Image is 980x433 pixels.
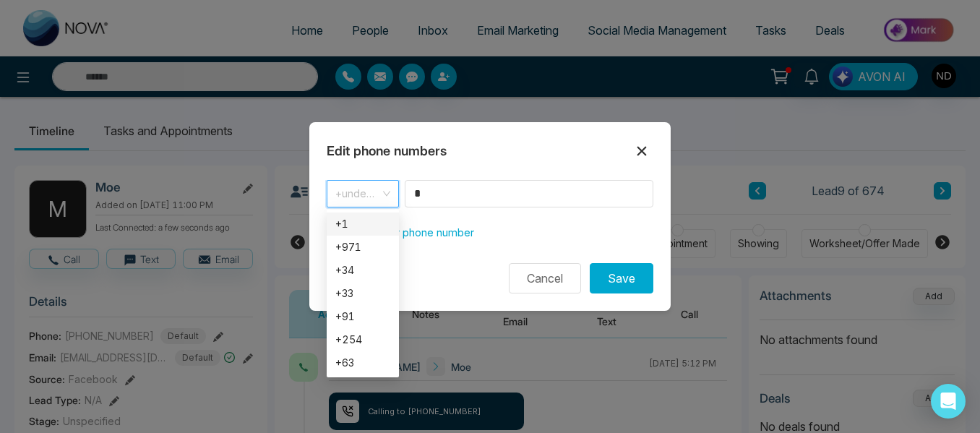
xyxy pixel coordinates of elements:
[335,309,390,325] div: +91
[335,216,390,232] div: +1
[335,262,390,278] div: +34
[335,355,390,371] div: +63
[327,236,399,259] div: +971
[327,282,399,305] div: +33
[327,305,399,328] div: +91
[327,259,399,282] div: +34
[335,239,390,255] div: +971
[335,286,390,301] div: +33
[335,332,390,348] div: +254
[931,384,966,419] div: Open Intercom Messenger
[327,213,399,236] div: +1
[327,328,399,351] div: +254
[327,351,399,374] div: +63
